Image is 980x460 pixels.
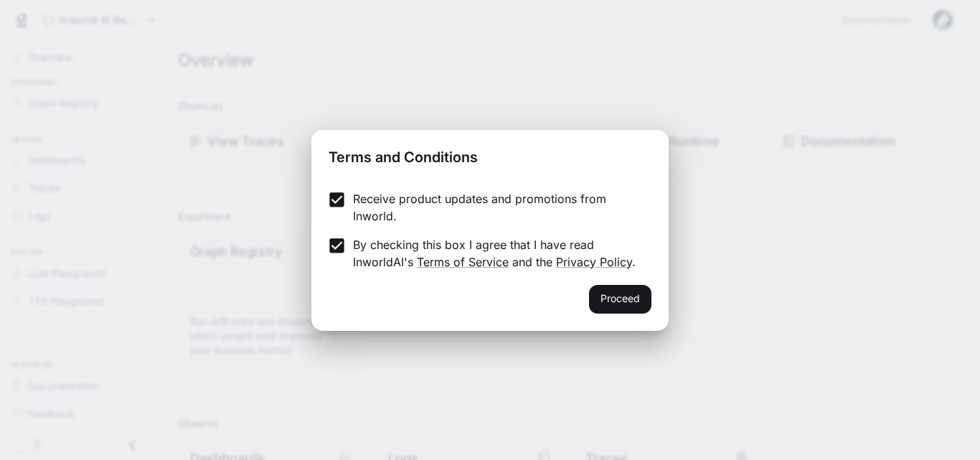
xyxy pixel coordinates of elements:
[556,255,632,269] a: Privacy Policy
[589,285,651,314] button: Proceed
[353,236,640,271] p: By checking this box I agree that I have read InworldAI's and the .
[311,130,669,179] h2: Terms and Conditions
[417,255,509,269] a: Terms of Service
[353,190,640,225] p: Receive product updates and promotions from Inworld.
